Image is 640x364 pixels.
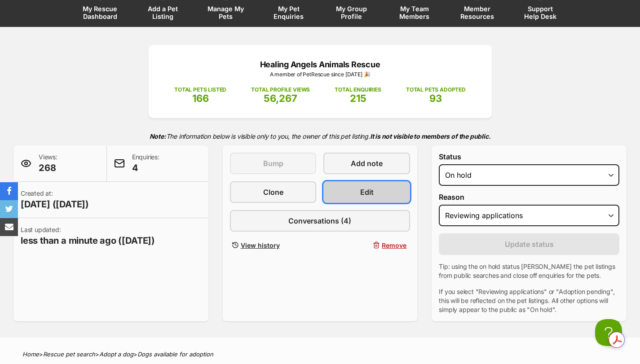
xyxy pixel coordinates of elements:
[162,58,478,70] p: Healing Angels Animals Rescue
[251,86,310,94] p: TOTAL PROFILE VIEWS
[39,153,57,174] p: Views:
[288,215,351,226] span: Conversations (4)
[132,153,159,174] p: Enquiries:
[21,225,155,247] p: Last updated:
[230,181,317,203] a: Clone
[21,234,155,247] span: less than a minute ago ([DATE])
[269,5,309,20] span: My Pet Enquiries
[323,181,410,203] a: Edit
[13,127,627,145] p: The information below is visible only to you, the owner of this pet listing.
[43,351,95,358] a: Rescue pet search
[505,239,554,250] span: Update status
[331,5,372,20] span: My Group Profile
[439,153,619,161] label: Status
[137,351,213,358] a: Dogs available for adoption
[230,153,317,174] button: Bump
[150,132,166,140] strong: Note:
[230,210,410,232] a: Conversations (4)
[406,86,466,94] p: TOTAL PETS ADOPTED
[162,70,478,79] p: A member of PetRescue since [DATE] 🎉
[439,262,619,280] p: Tip: using the on hold status [PERSON_NAME] the pet listings from public searches and close off e...
[174,86,226,94] p: TOTAL PETS LISTED
[206,5,246,20] span: Manage My Pets
[439,287,619,314] p: If you select "Reviewing applications" or "Adoption pending", this will be reflected on the pet l...
[263,187,283,197] span: Clone
[143,5,183,20] span: Add a Pet Listing
[382,241,406,250] span: Remove
[335,86,381,94] p: TOTAL ENQUIRIES
[439,233,619,255] button: Update status
[21,198,89,211] span: [DATE] ([DATE])
[263,158,283,169] span: Bump
[520,5,561,20] span: Support Help Desk
[439,193,619,201] label: Reason
[457,5,498,20] span: Member Resources
[22,351,39,358] a: Home
[39,162,57,174] span: 268
[323,239,410,252] button: Remove
[80,5,120,20] span: My Rescue Dashboard
[350,92,366,104] span: 215
[230,239,317,252] a: View history
[132,162,159,174] span: 4
[241,241,280,250] span: View history
[323,153,410,174] a: Add note
[351,158,383,169] span: Add note
[99,351,133,358] a: Adopt a dog
[192,92,209,104] span: 166
[370,132,491,140] strong: It is not visible to members of the public.
[264,92,297,104] span: 56,267
[394,5,435,20] span: My Team Members
[360,187,374,197] span: Edit
[595,319,622,346] iframe: Help Scout Beacon - Open
[21,189,89,211] p: Created at:
[429,92,442,104] span: 93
